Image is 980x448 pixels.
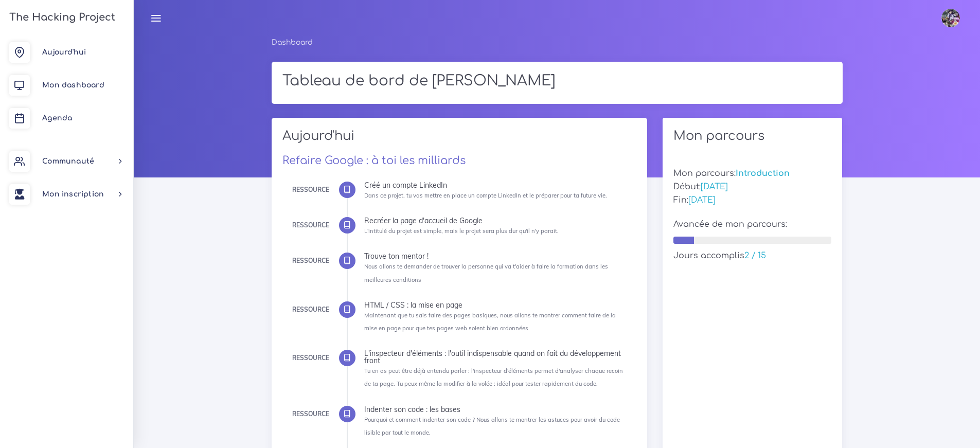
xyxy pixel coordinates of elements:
[6,12,115,23] h3: The Hacking Project
[673,251,832,261] h5: Jours accomplis
[292,255,329,266] div: Ressource
[701,182,728,191] span: [DATE]
[364,253,629,260] div: Trouve ton mentor !
[364,301,629,309] div: HTML / CSS : la mise en page
[673,220,832,229] h5: Avancée de mon parcours:
[42,81,104,89] span: Mon dashboard
[292,408,329,420] div: Ressource
[673,129,832,144] h2: Mon parcours
[282,129,636,151] h2: Aujourd'hui
[364,406,629,413] div: Indenter son code : les bases
[272,39,313,46] a: Dashboard
[364,367,623,387] small: Tu en as peut être déjà entendu parler : l'inspecteur d'éléments permet d'analyser chaque recoin ...
[941,9,960,27] img: eg54bupqcshyolnhdacp.jpg
[364,217,629,224] div: Recréer la page d'accueil de Google
[744,251,766,260] span: 2 / 15
[364,263,608,283] small: Nous allons te demander de trouver la personne qui va t'aider à faire la formation dans les meill...
[292,184,329,195] div: Ressource
[364,350,629,364] div: L'inspecteur d'éléments : l'outil indispensable quand on fait du développement front
[364,312,616,332] small: Maintenant que tu sais faire des pages basiques, nous allons te montrer comment faire de la mise ...
[364,182,629,189] div: Créé un compte LinkedIn
[673,182,832,192] h5: Début:
[364,227,559,235] small: L'intitulé du projet est simple, mais le projet sera plus dur qu'il n'y parait.
[292,352,329,364] div: Ressource
[282,73,832,90] h1: Tableau de bord de [PERSON_NAME]
[673,169,832,178] h5: Mon parcours:
[282,154,466,167] a: Refaire Google : à toi les milliards
[42,114,72,122] span: Agenda
[364,192,607,199] small: Dans ce projet, tu vas mettre en place un compte LinkedIn et le préparer pour ta future vie.
[736,169,790,178] span: Introduction
[42,157,94,165] span: Communauté
[673,195,832,205] h5: Fin:
[688,195,716,205] span: [DATE]
[42,48,86,56] span: Aujourd'hui
[292,220,329,231] div: Ressource
[364,416,620,436] small: Pourquoi et comment indenter son code ? Nous allons te montrer les astuces pour avoir du code lis...
[42,190,104,198] span: Mon inscription
[292,304,329,315] div: Ressource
